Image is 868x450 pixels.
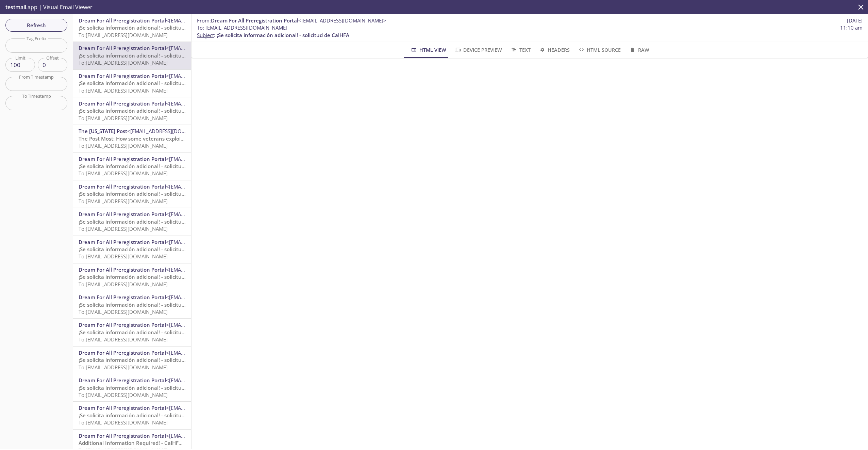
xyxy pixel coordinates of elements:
span: testmail [5,3,26,11]
div: Dream For All Preregistration Portal<[EMAIL_ADDRESS][DOMAIN_NAME]>¡Se solicita información adicio... [73,236,191,263]
span: Dream For All Preregistration Portal [79,432,166,439]
span: ¡Se solicita información adicional! - solicitud de CalHFA [79,329,211,336]
span: To: [EMAIL_ADDRESS][DOMAIN_NAME] [79,281,168,288]
div: Dream For All Preregistration Portal<[EMAIL_ADDRESS][DOMAIN_NAME]>¡Se solicita información adicio... [73,374,191,401]
span: Dream For All Preregistration Portal [79,183,166,190]
span: Raw [629,46,649,54]
span: To: [EMAIL_ADDRESS][DOMAIN_NAME] [79,142,168,149]
p: : [197,24,863,39]
span: <[EMAIL_ADDRESS][DOMAIN_NAME]> [166,404,254,411]
span: <[EMAIL_ADDRESS][DOMAIN_NAME]> [166,432,254,439]
span: ¡Se solicita información adicional! - solicitud de CalHFA [79,52,211,59]
span: 11:10 am [840,24,863,31]
span: To: [EMAIL_ADDRESS][DOMAIN_NAME] [79,336,168,343]
span: ¡Se solicita información adicional! - solicitud de CalHFA [79,190,211,197]
span: Subject [197,32,214,38]
div: Dream For All Preregistration Portal<[EMAIL_ADDRESS][DOMAIN_NAME]>¡Se solicita información adicio... [73,70,191,97]
span: <[EMAIL_ADDRESS][DOMAIN_NAME]> [166,294,254,301]
span: HTML Source [578,46,621,54]
span: ¡Se solicita información adicional! - solicitud de CalHFA [79,163,211,170]
span: ¡Se solicita información adicional! - solicitud de CalHFA [79,107,211,114]
span: <[EMAIL_ADDRESS][DOMAIN_NAME]> [166,349,254,356]
span: <[EMAIL_ADDRESS][DOMAIN_NAME]> [166,100,254,107]
span: The [US_STATE] Post [79,128,127,134]
span: Headers [539,46,570,54]
div: Dream For All Preregistration Portal<[EMAIL_ADDRESS][DOMAIN_NAME]>¡Se solicita información adicio... [73,153,191,180]
div: Dream For All Preregistration Portal<[EMAIL_ADDRESS][DOMAIN_NAME]>¡Se solicita información adicio... [73,42,191,69]
span: ¡Se solicita información adicional! - solicitud de CalHFA [79,24,211,31]
span: Additional Information Required! - CalHFA Application [79,439,211,446]
span: ¡Se solicita información adicional! - solicitud de CalHFA [79,384,211,391]
span: Dream For All Preregistration Portal [79,321,166,328]
span: Dream For All Preregistration Portal [79,377,166,384]
div: Dream For All Preregistration Portal<[EMAIL_ADDRESS][DOMAIN_NAME]>¡Se solicita información adicio... [73,319,191,346]
span: To: [EMAIL_ADDRESS][DOMAIN_NAME] [79,198,168,205]
span: <[EMAIL_ADDRESS][DOMAIN_NAME]> [166,45,254,51]
span: [DATE] [847,17,863,24]
span: <[EMAIL_ADDRESS][DOMAIN_NAME]> [127,128,215,134]
span: To: [EMAIL_ADDRESS][DOMAIN_NAME] [79,225,168,232]
span: <[EMAIL_ADDRESS][DOMAIN_NAME]> [166,73,254,79]
span: : [EMAIL_ADDRESS][DOMAIN_NAME] [197,24,287,31]
span: From [197,17,210,24]
div: Dream For All Preregistration Portal<[EMAIL_ADDRESS][DOMAIN_NAME]>¡Se solicita información adicio... [73,97,191,125]
div: Dream For All Preregistration Portal<[EMAIL_ADDRESS][DOMAIN_NAME]>¡Se solicita información adicio... [73,14,191,42]
div: Dream For All Preregistration Portal<[EMAIL_ADDRESS][DOMAIN_NAME]>¡Se solicita información adicio... [73,347,191,374]
span: <[EMAIL_ADDRESS][DOMAIN_NAME]> [166,377,254,384]
span: To: [EMAIL_ADDRESS][DOMAIN_NAME] [79,364,168,371]
span: ¡Se solicita información adicional! - solicitud de CalHFA [79,218,211,225]
span: To: [EMAIL_ADDRESS][DOMAIN_NAME] [79,308,168,315]
span: <[EMAIL_ADDRESS][DOMAIN_NAME]> [166,211,254,218]
span: <[EMAIL_ADDRESS][DOMAIN_NAME]> [166,156,254,162]
span: ¡Se solicita información adicional! - solicitud de CalHFA [79,273,211,280]
span: Dream For All Preregistration Portal [79,294,166,301]
span: Dream For All Preregistration Portal [79,266,166,273]
span: Text [510,46,530,54]
button: Refresh [5,19,67,32]
span: : [197,17,386,24]
span: ¡Se solicita información adicional! - solicitud de CalHFA [79,356,211,363]
span: <[EMAIL_ADDRESS][DOMAIN_NAME]> [166,183,254,190]
span: Dream For All Preregistration Portal [79,17,166,24]
span: <[EMAIL_ADDRESS][DOMAIN_NAME]> [166,266,254,273]
span: ¡Se solicita información adicional! - solicitud de CalHFA [79,246,211,253]
span: ¡Se solicita información adicional! - solicitud de CalHFA [79,301,211,308]
span: Dream For All Preregistration Portal [79,239,166,245]
span: To: [EMAIL_ADDRESS][DOMAIN_NAME] [79,170,168,177]
span: Dream For All Preregistration Portal [79,73,166,79]
span: ¡Se solicita información adicional! - solicitud de CalHFA [79,412,211,419]
span: To: [EMAIL_ADDRESS][DOMAIN_NAME] [79,253,168,260]
span: <[EMAIL_ADDRESS][DOMAIN_NAME]> [166,321,254,328]
span: <[EMAIL_ADDRESS][DOMAIN_NAME]> [166,17,254,24]
span: To [197,24,203,31]
span: <[EMAIL_ADDRESS][DOMAIN_NAME]> [298,17,386,24]
span: Refresh [11,21,62,30]
span: Dream For All Preregistration Portal [211,17,298,24]
span: To: [EMAIL_ADDRESS][DOMAIN_NAME] [79,115,168,122]
span: The Post Most: How some veterans exploit $193 billion VA program, due to lax controls [79,135,291,142]
div: Dream For All Preregistration Portal<[EMAIL_ADDRESS][DOMAIN_NAME]>¡Se solicita información adicio... [73,180,191,208]
span: To: [EMAIL_ADDRESS][DOMAIN_NAME] [79,391,168,398]
div: The [US_STATE] Post<[EMAIL_ADDRESS][DOMAIN_NAME]>The Post Most: How some veterans exploit $193 bi... [73,125,191,152]
span: Dream For All Preregistration Portal [79,45,166,51]
div: Dream For All Preregistration Portal<[EMAIL_ADDRESS][DOMAIN_NAME]>¡Se solicita información adicio... [73,208,191,235]
div: Dream For All Preregistration Portal<[EMAIL_ADDRESS][DOMAIN_NAME]>¡Se solicita información adicio... [73,402,191,429]
span: ¡Se solicita información adicional! - solicitud de CalHFA [79,80,211,86]
span: To: [EMAIL_ADDRESS][DOMAIN_NAME] [79,419,168,426]
div: Dream For All Preregistration Portal<[EMAIL_ADDRESS][DOMAIN_NAME]>¡Se solicita información adicio... [73,291,191,318]
span: HTML View [410,46,446,54]
span: Device Preview [454,46,502,54]
div: Dream For All Preregistration Portal<[EMAIL_ADDRESS][DOMAIN_NAME]>¡Se solicita información adicio... [73,263,191,291]
span: Dream For All Preregistration Portal [79,349,166,356]
span: ¡Se solicita información adicional! - solicitud de CalHFA [217,32,349,38]
span: <[EMAIL_ADDRESS][DOMAIN_NAME]> [166,239,254,245]
span: To: [EMAIL_ADDRESS][DOMAIN_NAME] [79,87,168,94]
span: Dream For All Preregistration Portal [79,156,166,162]
span: To: [EMAIL_ADDRESS][DOMAIN_NAME] [79,32,168,38]
span: Dream For All Preregistration Portal [79,211,166,218]
span: Dream For All Preregistration Portal [79,100,166,107]
span: Dream For All Preregistration Portal [79,404,166,411]
span: To: [EMAIL_ADDRESS][DOMAIN_NAME] [79,59,168,66]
